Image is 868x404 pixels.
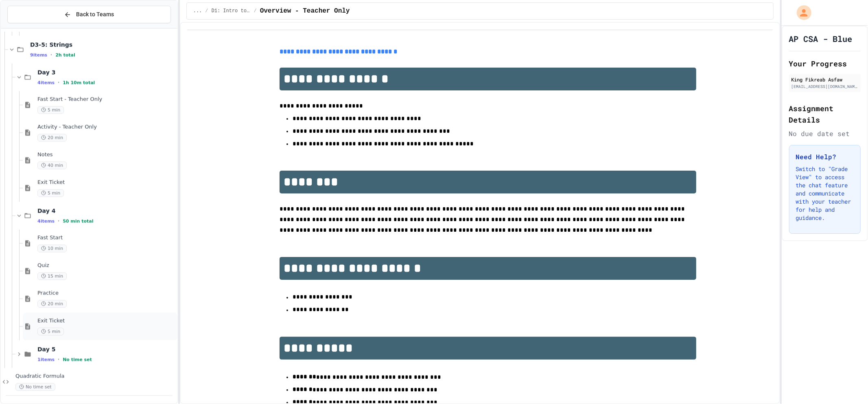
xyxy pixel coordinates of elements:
div: My Account [788,3,813,22]
span: 40 min [37,162,67,169]
span: Notes [37,151,176,158]
span: ... [193,8,202,14]
span: No time set [63,357,92,362]
h2: Assignment Details [789,103,861,125]
span: 4 items [37,219,55,224]
span: Quadratic Formula [15,373,176,380]
h1: AP CSA - Blue [789,33,853,44]
span: • [58,218,59,224]
span: 20 min [37,134,67,142]
p: Switch to "Grade View" to access the chat feature and communicate with your teacher for help and ... [796,165,854,222]
span: 10 min [37,245,67,253]
span: • [58,79,59,86]
span: / [205,8,208,14]
h2: Your Progress [789,58,861,69]
span: 50 min total [63,219,93,224]
span: 5 min [37,106,64,114]
span: Day 3 [37,69,176,76]
span: Overview - Teacher Only [260,6,350,16]
span: Fast Start - Teacher Only [37,96,176,103]
div: [EMAIL_ADDRESS][DOMAIN_NAME] [791,83,859,90]
span: • [58,356,59,363]
span: D1: Intro to APCSA [212,8,251,14]
span: 5 min [37,189,64,197]
span: Exit Ticket [37,318,176,325]
span: 1h 10m total [63,80,95,86]
span: No time set [15,383,55,391]
span: 1 items [37,357,55,362]
span: Day 5 [37,346,176,353]
button: Back to Teams [7,6,171,23]
span: / [254,8,257,14]
div: King Fikreab Asfaw [791,76,859,83]
span: • [50,52,52,58]
span: Day 4 [37,207,176,215]
span: 4 items [37,80,55,86]
span: 5 min [37,328,64,336]
span: Practice [37,290,176,297]
span: D3-5: Strings [30,41,176,48]
div: No due date set [789,129,861,138]
span: Activity - Teacher Only [37,124,176,131]
span: Quiz [37,262,176,269]
span: Exit Ticket [37,179,176,186]
span: Back to Teams [76,10,114,19]
h3: Need Help? [796,152,854,162]
span: 20 min [37,300,67,308]
span: 15 min [37,272,67,280]
span: 9 items [30,53,47,58]
span: 2h total [55,53,75,58]
span: Fast Start [37,235,176,242]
